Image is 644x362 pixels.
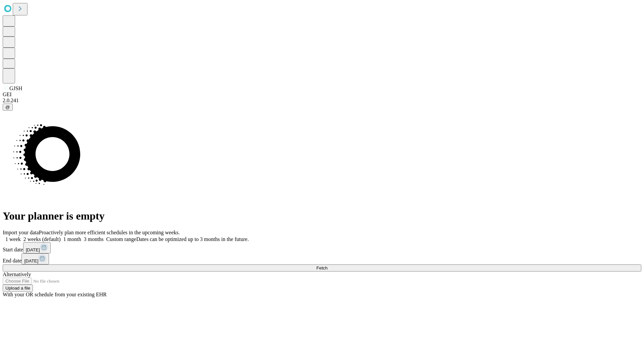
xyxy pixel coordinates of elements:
span: 1 month [63,236,81,242]
button: @ [3,104,13,111]
span: GJSH [9,85,22,91]
h1: Your planner is empty [3,210,641,222]
div: Start date [3,242,641,253]
button: [DATE] [21,253,49,264]
span: 1 week [5,236,21,242]
span: Dates can be optimized up to 3 months in the future. [136,236,249,242]
button: Upload a file [3,285,33,292]
div: GEI [3,92,641,98]
span: 2 weeks (default) [23,236,61,242]
span: Custom range [106,236,136,242]
span: [DATE] [24,258,38,263]
span: Fetch [316,265,327,270]
span: Import your data [3,230,39,235]
div: End date [3,253,641,264]
span: 3 months [84,236,104,242]
span: With your OR schedule from your existing EHR [3,292,107,297]
button: Fetch [3,264,641,271]
span: @ [5,105,10,110]
span: Proactively plan more efficient schedules in the upcoming weeks. [39,230,180,235]
div: 2.0.241 [3,98,641,104]
span: [DATE] [26,247,40,252]
span: Alternatively [3,271,31,277]
button: [DATE] [23,242,51,253]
